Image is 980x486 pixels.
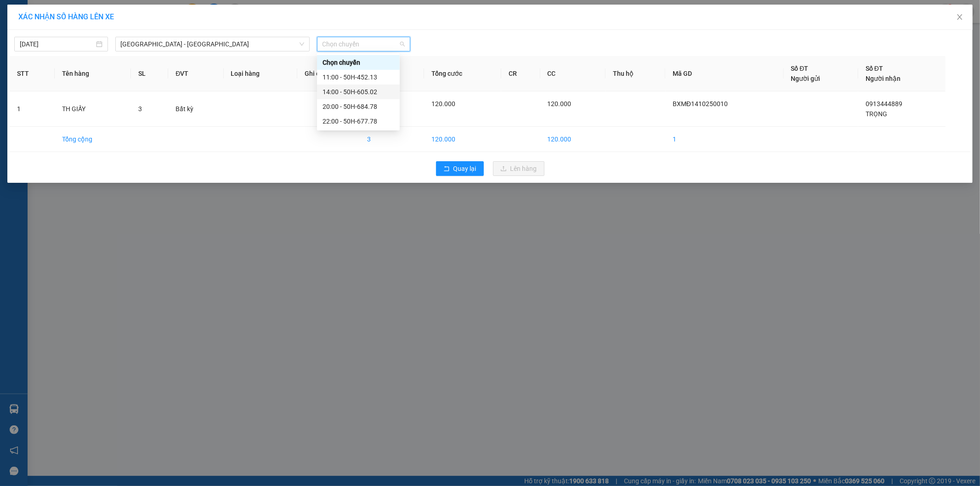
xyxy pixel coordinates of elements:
[665,56,784,91] th: Mã GD
[673,100,728,107] span: BXMĐ1410250010
[548,100,572,107] span: 120.000
[360,127,425,152] td: 3
[299,41,305,47] span: down
[493,161,544,176] button: uploadLên hàng
[431,100,455,107] span: 120.000
[10,91,55,127] td: 1
[224,56,298,91] th: Loại hàng
[323,57,394,68] div: Chọn chuyến
[453,164,476,174] span: Quay lại
[606,56,665,91] th: Thu hộ
[323,72,394,82] div: 11:00 - 50H-452.13
[866,110,887,118] span: TRỌNG
[866,75,901,82] span: Người nhận
[791,65,809,72] span: Số ĐT
[866,100,902,107] span: 0913444889
[947,5,973,30] button: Close
[540,56,606,91] th: CC
[55,56,131,91] th: Tên hàng
[138,105,142,113] span: 3
[323,87,394,97] div: 14:00 - 50H-605.02
[323,37,405,51] span: Chọn chuyến
[55,127,131,152] td: Tổng cộng
[55,91,131,127] td: TH GIẤY
[501,56,540,91] th: CR
[121,37,304,51] span: Sài Gòn - Đắk Nông
[956,13,963,21] span: close
[131,56,168,91] th: SL
[540,127,606,152] td: 120.000
[424,56,501,91] th: Tổng cước
[791,75,821,82] span: Người gửi
[297,56,359,91] th: Ghi chú
[424,127,501,152] td: 120.000
[866,65,883,72] span: Số ĐT
[323,102,394,112] div: 20:00 - 50H-684.78
[665,127,784,152] td: 1
[317,55,400,70] div: Chọn chuyến
[168,91,223,127] td: Bất kỳ
[168,56,223,91] th: ĐVT
[10,56,55,91] th: STT
[443,165,450,173] span: rollback
[323,116,394,126] div: 22:00 - 50H-677.78
[436,161,484,176] button: rollbackQuay lại
[18,12,114,21] span: XÁC NHẬN SỐ HÀNG LÊN XE
[20,39,94,49] input: 14/10/2025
